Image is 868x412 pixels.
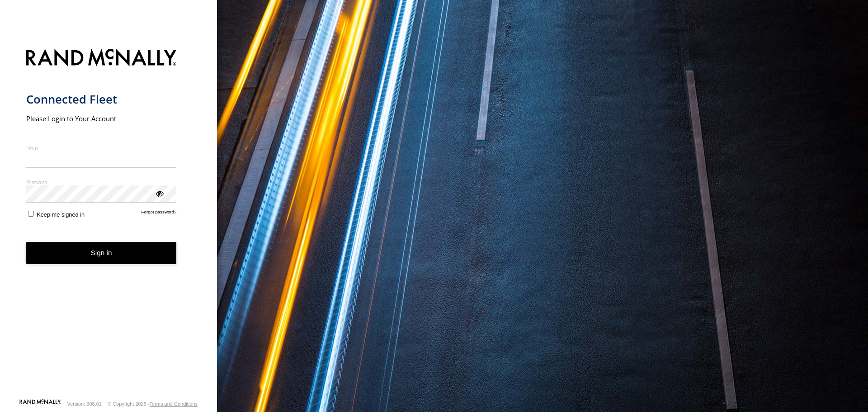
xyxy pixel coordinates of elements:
div: Version: 308.01 [67,401,102,407]
img: Rand McNally [26,47,177,70]
h2: Please Login to Your Account [26,114,177,123]
div: ViewPassword [155,189,164,198]
label: Email [26,145,177,152]
span: Keep me signed in [37,211,85,218]
input: Keep me signed in [28,211,34,217]
a: Forgot password? [142,209,177,218]
a: Terms and Conditions [150,401,198,407]
h1: Connected Fleet [26,92,177,107]
button: Sign in [26,242,177,264]
a: Visit our Website [19,399,61,408]
label: Password [26,179,177,185]
form: main [26,43,191,398]
div: © Copyright 2025 - [108,401,198,407]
